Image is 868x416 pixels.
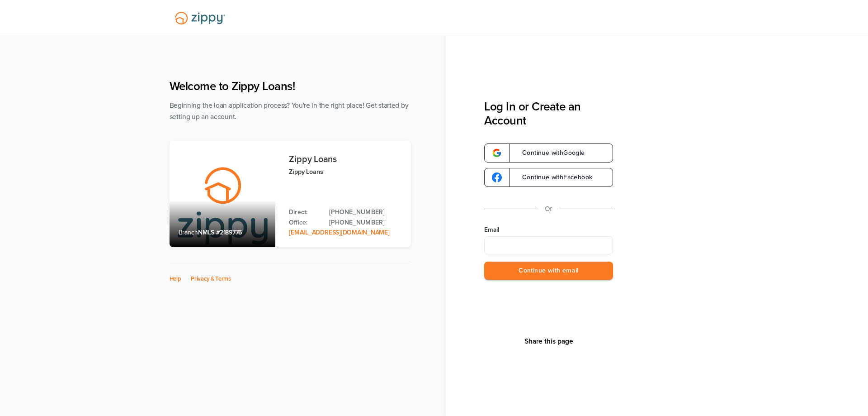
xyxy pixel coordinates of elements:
a: Email Address: zippyguide@zippymh.com [289,229,389,236]
p: Office: [289,218,320,228]
img: Lender Logo [170,8,231,29]
span: Beginning the loan application process? You're in the right place! Get started by setting up an a... [170,101,409,121]
a: Direct Phone: 512-975-2947 [329,207,401,217]
span: Continue with Facebook [513,174,592,181]
span: Branch [179,229,198,236]
p: Direct: [289,207,320,217]
p: Zippy Loans [289,167,401,177]
input: Email Address [484,236,613,254]
a: Office Phone: 512-975-2947 [329,218,401,228]
a: Privacy & Terms [191,275,231,282]
span: NMLS #2189776 [198,229,242,236]
button: Continue with email [484,262,613,280]
label: Email [484,225,613,234]
p: Or [545,203,552,215]
img: google-logo [492,172,502,182]
span: Continue with Google [513,150,585,156]
a: google-logoContinue withFacebook [484,168,613,187]
a: Help [170,275,181,282]
button: Share This Page [522,337,576,346]
img: google-logo [492,148,502,158]
h3: Log In or Create an Account [484,100,613,128]
h1: Welcome to Zippy Loans! [170,79,411,93]
h3: Zippy Loans [289,154,401,164]
a: google-logoContinue withGoogle [484,143,613,163]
